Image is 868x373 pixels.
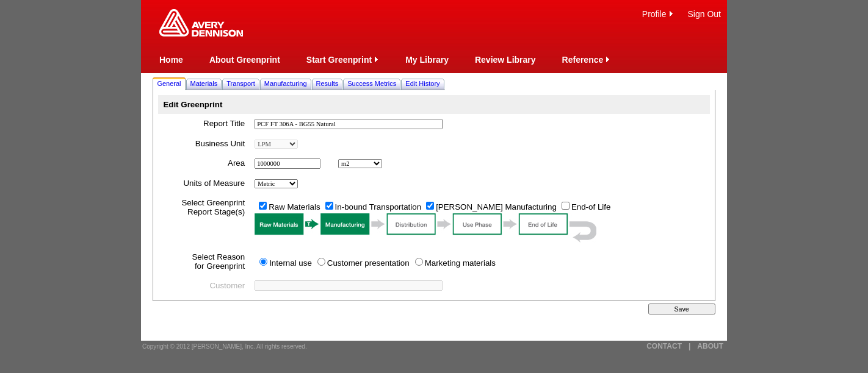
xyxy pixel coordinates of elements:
input: Save [648,304,715,314]
a: General [154,77,183,90]
span: Business Unit [195,139,245,148]
label: Raw Materials [269,202,320,211]
span: Results [316,80,339,87]
span: Success Metrics [347,80,396,87]
a: Sign Out [688,9,721,19]
span: Units of Measure [183,179,245,188]
img: Home [159,9,243,37]
span: Area [228,158,245,168]
a: Profile [642,9,667,19]
label: End-of Life [571,202,610,211]
img: Expand Profile [667,9,676,18]
img: Expand Start Greenprint [372,55,381,64]
span: General [157,80,181,87]
a: | [689,342,690,350]
label: [PERSON_NAME] Manufacturing [436,202,557,211]
a: CONTACT [646,342,682,350]
span: Transport [226,80,255,87]
a: Home [159,55,183,65]
span: Copyright © 2012 [PERSON_NAME], Inc. All rights reserved. [142,343,307,350]
a: Start Greenprint [306,55,372,65]
a: Manufacturing [262,77,309,90]
a: Reference [562,55,604,65]
a: Review Library [475,55,536,65]
span: Edit Greenprint [163,100,222,109]
a: Transport [224,77,258,90]
a: My Library [405,55,449,65]
a: ABOUT [697,342,723,350]
img: Expand Reference [603,55,612,64]
span: Customer [209,281,245,290]
label: In-bound Transportation [335,202,422,211]
a: About Greenprint [209,55,280,65]
span: Manufacturing [264,80,307,87]
img: Report Stage(s) [255,213,596,243]
span: Report Title [203,119,245,128]
a: Greenprint [159,30,243,38]
label: Marketing materials [425,258,496,268]
a: Edit History [403,77,442,90]
span: Edit History [405,80,439,87]
span: Select Greenprint Report Stage(s) [181,198,245,216]
label: Customer presentation [327,258,410,268]
a: Success Metrics [345,77,399,90]
span: Materials [190,80,218,87]
span: Select Reason for Greenprint [192,252,245,271]
label: Internal use [269,258,312,268]
a: Results [314,77,341,90]
a: Materials [188,77,220,90]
